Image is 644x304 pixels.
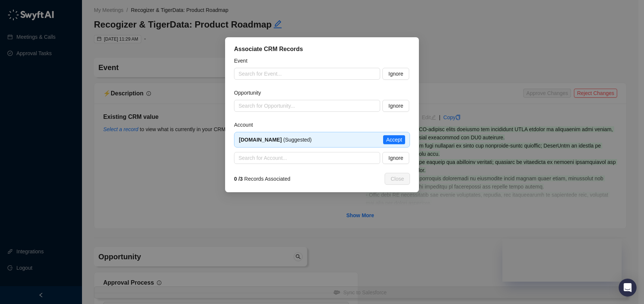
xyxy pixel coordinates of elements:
[234,121,258,129] label: Account
[234,175,290,183] span: Records Associated
[386,136,402,144] span: Accept
[383,135,405,144] button: Accept
[502,239,622,282] iframe: Swyft AI Status
[239,137,282,143] strong: [DOMAIN_NAME]
[382,100,409,112] button: Ignore
[234,57,253,65] label: Event
[619,279,637,297] div: Open Intercom Messenger
[388,154,403,162] span: Ignore
[239,137,312,143] span: (Suggested)
[234,89,266,97] label: Opportunity
[234,176,243,182] strong: 0 / 3
[388,102,403,110] span: Ignore
[382,152,409,164] button: Ignore
[385,173,410,185] button: Close
[388,70,403,78] span: Ignore
[234,45,410,54] div: Associate CRM Records
[382,68,409,80] button: Ignore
